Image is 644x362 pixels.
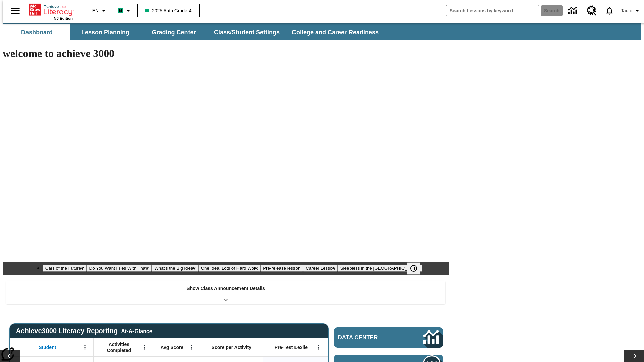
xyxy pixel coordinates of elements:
[97,341,141,353] span: Activities Completed
[601,2,618,19] a: Notifications
[89,5,111,17] button: Language: EN, Select a language
[16,327,152,335] span: Achieve3000 Literacy Reporting
[198,265,260,272] button: Slide 4 One Idea, Lots of Hard Work
[407,262,427,275] div: Pause
[3,24,70,40] button: Dashboard
[209,24,285,40] button: Class/Student Settings
[39,344,56,350] span: Student
[145,7,192,14] span: 2025 Auto Grade 4
[621,7,632,14] span: Tauto
[119,6,122,15] span: B
[275,344,308,350] span: Pre-Test Lexile
[5,1,25,21] button: Open side menu
[152,265,198,272] button: Slide 3 What's the Big Idea?
[121,327,152,335] div: At-A-Glance
[87,265,152,272] button: Slide 2 Do You Want Fries With That?
[286,24,384,40] button: College and Career Readiness
[303,265,337,272] button: Slide 6 Career Lesson
[338,265,423,272] button: Slide 7 Sleepless in the Animal Kingdom
[92,7,99,14] span: EN
[334,327,443,348] a: Data Center
[139,342,149,352] button: Open Menu
[29,2,73,20] div: Home
[3,47,449,60] h1: welcome to achieve 3000
[160,344,183,350] span: Avg Score
[29,3,73,16] a: Home
[618,5,644,17] button: Profile/Settings
[564,2,583,20] a: Data Center
[6,281,445,304] div: Show Class Announcement Details
[338,334,401,341] span: Data Center
[186,285,265,292] p: Show Class Announcement Details
[3,23,641,40] div: SubNavbar
[80,342,90,352] button: Open Menu
[407,262,420,275] button: Pause
[54,16,73,20] span: NJ Edition
[140,24,207,40] button: Grading Center
[115,5,135,17] button: Boost Class color is mint green. Change class color
[186,342,196,352] button: Open Menu
[583,2,601,20] a: Resource Center, Will open in new tab
[260,265,303,272] button: Slide 5 Pre-release lesson
[3,24,385,40] div: SubNavbar
[446,5,539,16] input: search field
[314,342,324,352] button: Open Menu
[212,344,252,350] span: Score per Activity
[624,350,644,362] button: Lesson carousel, Next
[72,24,139,40] button: Lesson Planning
[43,265,87,272] button: Slide 1 Cars of the Future?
